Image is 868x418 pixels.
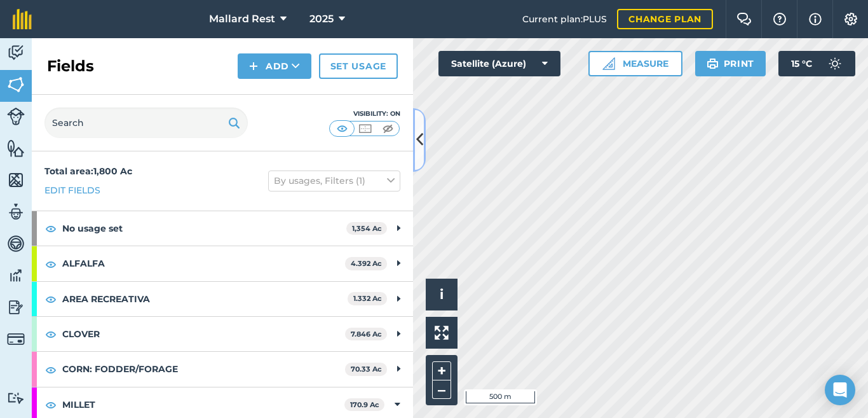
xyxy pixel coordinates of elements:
button: 15 °C [778,51,855,76]
img: svg+xml;base64,PHN2ZyB4bWxucz0iaHR0cDovL3d3dy53My5vcmcvMjAwMC9zdmciIHdpZHRoPSIxOSIgaGVpZ2h0PSIyNC... [228,115,240,130]
div: AREA RECREATIVA1.332 Ac [32,282,413,316]
img: svg+xml;base64,PD94bWwgdmVyc2lvbj0iMS4wIiBlbmNvZGluZz0idXRmLTgiPz4KPCEtLSBHZW5lcmF0b3I6IEFkb2JlIE... [7,234,25,253]
strong: ALFALFA [62,246,345,281]
img: A cog icon [843,13,858,25]
div: CORN: FODDER/FORAGE70.33 Ac [32,352,413,386]
img: svg+xml;base64,PD94bWwgdmVyc2lvbj0iMS4wIiBlbmNvZGluZz0idXRmLTgiPz4KPCEtLSBHZW5lcmF0b3I6IEFkb2JlIE... [7,298,25,317]
div: Open Intercom Messenger [825,375,855,405]
button: Measure [588,51,682,76]
button: i [426,279,458,310]
strong: 70.33 Ac [351,365,382,373]
strong: 170.9 Ac [350,400,379,409]
img: svg+xml;base64,PHN2ZyB4bWxucz0iaHR0cDovL3d3dy53My5vcmcvMjAwMC9zdmciIHdpZHRoPSIxNCIgaGVpZ2h0PSIyNC... [249,59,258,74]
img: svg+xml;base64,PHN2ZyB4bWxucz0iaHR0cDovL3d3dy53My5vcmcvMjAwMC9zdmciIHdpZHRoPSIxOCIgaGVpZ2h0PSIyNC... [45,326,57,342]
button: Satellite (Azure) [438,51,560,76]
img: svg+xml;base64,PHN2ZyB4bWxucz0iaHR0cDovL3d3dy53My5vcmcvMjAwMC9zdmciIHdpZHRoPSI1NiIgaGVpZ2h0PSI2MC... [7,75,25,94]
div: No usage set1,354 Ac [32,211,413,246]
img: svg+xml;base64,PHN2ZyB4bWxucz0iaHR0cDovL3d3dy53My5vcmcvMjAwMC9zdmciIHdpZHRoPSI1NiIgaGVpZ2h0PSI2MC... [7,139,25,158]
div: ALFALFA4.392 Ac [32,246,413,281]
img: fieldmargin Logo [13,9,32,29]
img: svg+xml;base64,PHN2ZyB4bWxucz0iaHR0cDovL3d3dy53My5vcmcvMjAwMC9zdmciIHdpZHRoPSIxOCIgaGVpZ2h0PSIyNC... [45,397,57,412]
h2: Fields [47,56,94,76]
img: svg+xml;base64,PHN2ZyB4bWxucz0iaHR0cDovL3d3dy53My5vcmcvMjAwMC9zdmciIHdpZHRoPSIxOCIgaGVpZ2h0PSIyNC... [45,256,57,272]
div: Visibility: On [329,109,400,119]
img: svg+xml;base64,PD94bWwgdmVyc2lvbj0iMS4wIiBlbmNvZGluZz0idXRmLTgiPz4KPCEtLSBHZW5lcmF0b3I6IEFkb2JlIE... [7,330,25,348]
button: + [432,361,451,380]
img: svg+xml;base64,PD94bWwgdmVyc2lvbj0iMS4wIiBlbmNvZGluZz0idXRmLTgiPz4KPCEtLSBHZW5lcmF0b3I6IEFkb2JlIE... [7,108,25,125]
strong: CLOVER [62,317,345,351]
img: svg+xml;base64,PHN2ZyB4bWxucz0iaHR0cDovL3d3dy53My5vcmcvMjAwMC9zdmciIHdpZHRoPSI1MCIgaGVpZ2h0PSI0MC... [357,122,373,135]
img: Four arrows, one pointing top left, one top right, one bottom right and the last bottom left [435,326,449,340]
strong: 4.392 Ac [351,259,382,268]
strong: AREA RECREATIVA [62,282,348,316]
img: A question mark icon [772,13,787,25]
img: Two speech bubbles overlapping with the left bubble in the forefront [736,13,752,25]
img: svg+xml;base64,PD94bWwgdmVyc2lvbj0iMS4wIiBlbmNvZGluZz0idXRmLTgiPz4KPCEtLSBHZW5lcmF0b3I6IEFkb2JlIE... [822,51,848,76]
img: svg+xml;base64,PHN2ZyB4bWxucz0iaHR0cDovL3d3dy53My5vcmcvMjAwMC9zdmciIHdpZHRoPSIxOCIgaGVpZ2h0PSIyNC... [45,221,57,236]
strong: 1.332 Ac [353,294,382,303]
img: svg+xml;base64,PHN2ZyB4bWxucz0iaHR0cDovL3d3dy53My5vcmcvMjAwMC9zdmciIHdpZHRoPSIxNyIgaGVpZ2h0PSIxNy... [809,11,822,27]
span: 15 ° C [791,51,812,76]
img: svg+xml;base64,PD94bWwgdmVyc2lvbj0iMS4wIiBlbmNvZGluZz0idXRmLTgiPz4KPCEtLSBHZW5lcmF0b3I6IEFkb2JlIE... [7,202,25,221]
input: Search [44,108,248,138]
img: svg+xml;base64,PD94bWwgdmVyc2lvbj0iMS4wIiBlbmNvZGluZz0idXRmLTgiPz4KPCEtLSBHZW5lcmF0b3I6IEFkb2JlIE... [7,392,25,404]
div: CLOVER7.846 Ac [32,317,413,351]
button: By usages, Filters (1) [268,171,400,191]
strong: 7.846 Ac [351,330,382,338]
a: Change plan [617,9,713,29]
a: Edit fields [44,183,100,197]
img: svg+xml;base64,PHN2ZyB4bWxucz0iaHR0cDovL3d3dy53My5vcmcvMjAwMC9zdmciIHdpZHRoPSI1NiIgaGVpZ2h0PSI2MC... [7,171,25,190]
strong: No usage set [62,211,346,246]
span: i [440,286,444,302]
button: Add [238,53,311,79]
strong: 1,354 Ac [352,224,382,233]
a: Set usage [319,53,398,79]
span: 2025 [309,11,334,27]
img: svg+xml;base64,PD94bWwgdmVyc2lvbj0iMS4wIiBlbmNvZGluZz0idXRmLTgiPz4KPCEtLSBHZW5lcmF0b3I6IEFkb2JlIE... [7,43,25,62]
span: Mallard Rest [209,11,275,27]
img: svg+xml;base64,PD94bWwgdmVyc2lvbj0iMS4wIiBlbmNvZGluZz0idXRmLTgiPz4KPCEtLSBHZW5lcmF0b3I6IEFkb2JlIE... [7,266,25,285]
img: svg+xml;base64,PHN2ZyB4bWxucz0iaHR0cDovL3d3dy53My5vcmcvMjAwMC9zdmciIHdpZHRoPSIxOCIgaGVpZ2h0PSIyNC... [45,362,57,377]
span: Current plan : PLUS [522,12,607,26]
img: svg+xml;base64,PHN2ZyB4bWxucz0iaHR0cDovL3d3dy53My5vcmcvMjAwMC9zdmciIHdpZHRoPSIxOSIgaGVpZ2h0PSIyNC... [707,56,719,71]
img: svg+xml;base64,PHN2ZyB4bWxucz0iaHR0cDovL3d3dy53My5vcmcvMjAwMC9zdmciIHdpZHRoPSIxOCIgaGVpZ2h0PSIyNC... [45,291,57,307]
strong: CORN: FODDER/FORAGE [62,352,345,386]
img: svg+xml;base64,PHN2ZyB4bWxucz0iaHR0cDovL3d3dy53My5vcmcvMjAwMC9zdmciIHdpZHRoPSI1MCIgaGVpZ2h0PSI0MC... [380,122,396,135]
button: – [432,380,451,399]
button: Print [695,51,766,76]
img: Ruler icon [602,57,615,70]
strong: Total area : 1,800 Ac [44,165,132,177]
img: svg+xml;base64,PHN2ZyB4bWxucz0iaHR0cDovL3d3dy53My5vcmcvMjAwMC9zdmciIHdpZHRoPSI1MCIgaGVpZ2h0PSI0MC... [334,122,350,135]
